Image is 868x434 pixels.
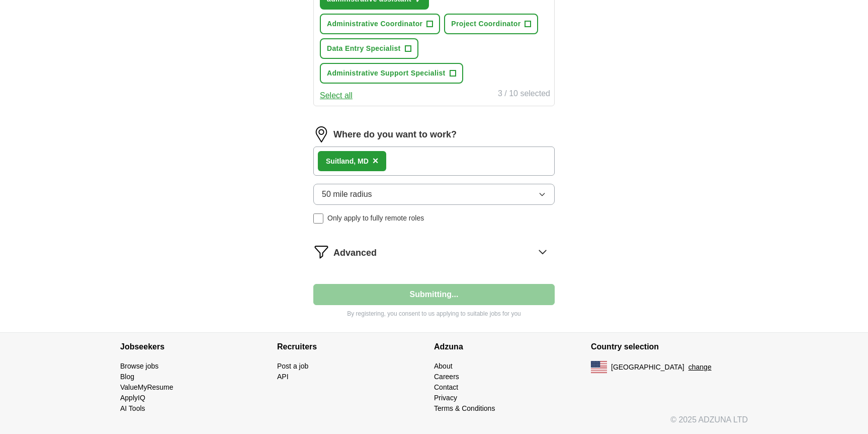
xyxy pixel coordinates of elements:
[120,394,145,402] a: ApplyIQ
[373,154,379,169] button: ×
[327,213,424,224] span: Only apply to fully remote roles
[277,373,289,381] a: API
[120,404,145,412] a: AI Tools
[313,309,555,318] p: By registering, you consent to us applying to suitable jobs for you
[434,373,459,381] a: Careers
[120,383,173,391] a: ValueMyResume
[313,213,323,224] input: Only apply to fully remote roles
[320,63,463,84] button: Administrative Support Specialist
[444,14,538,34] button: Project Coordinator
[434,394,457,402] a: Privacy
[277,362,308,370] a: Post a job
[611,362,684,373] span: [GEOGRAPHIC_DATA]
[313,244,329,260] img: filter
[326,156,369,167] div: , MD
[333,246,377,260] span: Advanced
[322,188,372,200] span: 50 mile radius
[434,383,458,391] a: Contact
[313,284,555,305] button: Submitting...
[120,373,134,381] a: Blog
[327,43,401,54] span: Data Entry Specialist
[373,155,379,166] span: ×
[591,333,748,361] h4: Country selection
[591,361,607,373] img: US flag
[320,14,440,34] button: Administrative Coordinator
[327,68,446,79] span: Administrative Support Specialist
[320,90,353,102] button: Select all
[112,414,756,434] div: © 2025 ADZUNA LTD
[434,362,453,370] a: About
[313,184,555,205] button: 50 mile radius
[320,38,418,59] button: Data Entry Specialist
[120,362,158,370] a: Browse jobs
[451,19,520,29] span: Project Coordinator
[434,404,495,412] a: Terms & Conditions
[333,128,457,141] label: Where do you want to work?
[498,88,550,102] div: 3 / 10 selected
[313,126,329,142] img: location.png
[327,19,422,29] span: Administrative Coordinator
[688,362,712,373] button: change
[326,157,354,165] strong: Suitland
